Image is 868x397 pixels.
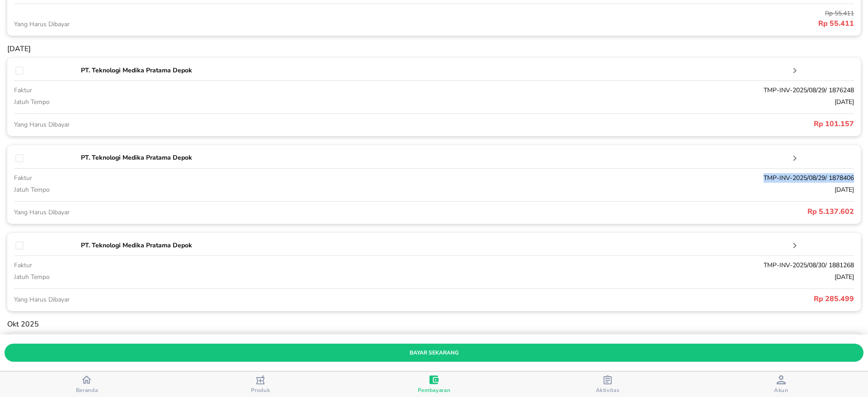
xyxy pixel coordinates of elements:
p: Rp 55.411 [434,18,854,29]
p: Yang Harus Dibayar [14,208,434,217]
p: Yang Harus Dibayar [14,120,434,129]
p: jatuh tempo [14,185,364,194]
p: [DATE] [364,272,854,282]
span: Aktivitas [596,387,620,394]
p: Okt 2025 [7,320,861,329]
button: bayar sekarang [5,344,863,362]
button: Aktivitas [521,372,694,397]
p: jatuh tempo [14,272,364,282]
span: Beranda [76,387,98,394]
p: faktur [14,260,364,270]
button: Akun [694,372,868,397]
p: Yang Harus Dibayar [14,19,434,29]
p: TMP-INV-2025/08/30/ 1881268 [364,260,854,270]
p: Yang Harus Dibayar [14,295,434,304]
p: [DATE] [364,97,854,107]
p: Rp 55.411 [434,9,854,18]
span: Produk [251,387,270,394]
span: bayar sekarang [12,348,856,358]
p: Rp 5.137.602 [434,206,854,217]
p: [DATE] [364,185,854,194]
span: Pembayaran [418,387,451,394]
p: PT. Teknologi Medika Pratama Depok [81,241,789,250]
span: Akun [774,387,788,394]
button: Pembayaran [347,372,521,397]
p: jatuh tempo [14,97,364,107]
p: faktur [14,85,364,95]
p: [DATE] [7,45,861,53]
p: TMP-INV-2025/08/29/ 1876248 [364,85,854,95]
p: PT. Teknologi Medika Pratama Depok [81,153,789,162]
p: faktur [14,173,364,183]
button: Produk [174,372,347,397]
p: Rp 285.499 [434,293,854,304]
p: PT. Teknologi Medika Pratama Depok [81,66,789,75]
p: TMP-INV-2025/08/29/ 1878406 [364,173,854,183]
p: Rp 101.157 [434,118,854,129]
